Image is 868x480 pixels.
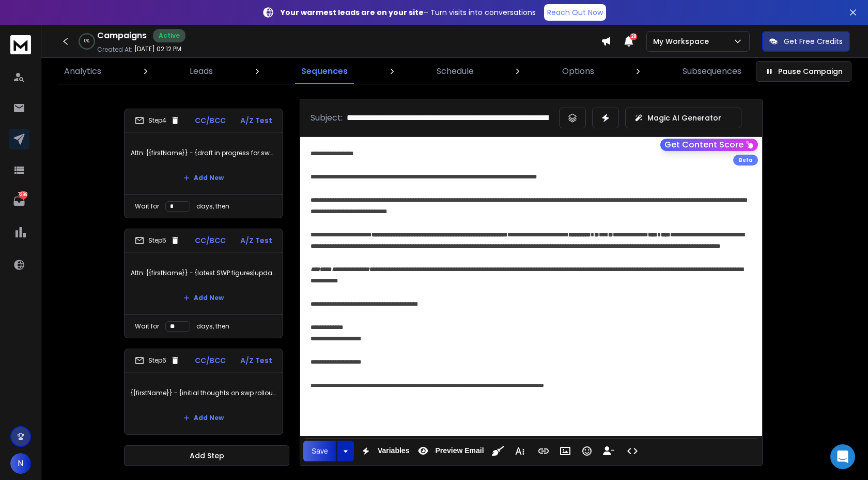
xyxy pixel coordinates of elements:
a: Subsequences [676,59,748,84]
p: Sequences [301,65,348,78]
button: Insert Unsubscribe Link [599,441,618,461]
a: Options [556,59,600,84]
p: days, then [196,322,229,331]
div: Step 6 [135,356,180,365]
button: Add Step [124,445,289,466]
a: 7298 [9,191,29,212]
button: Emoticons [577,441,597,461]
strong: Your warmest leads are on your site [281,7,424,18]
p: Schedule [437,65,474,78]
a: Sequences [295,59,354,84]
button: N [10,453,31,474]
p: Options [562,65,594,78]
p: 0 % [84,38,89,44]
p: A/Z Test [240,235,272,246]
li: Step5CC/BCCA/Z TestAttn: {{firstName}} - {latest SWP figures|update from SHRM 2025|quick check: s... [124,229,283,338]
div: Beta [733,155,758,166]
a: Reach Out Now [544,4,606,21]
button: Clean HTML [488,441,508,461]
p: Get Free Credits [784,36,843,47]
button: Variables [356,441,412,461]
div: Open Intercom Messenger [830,444,855,469]
p: Analytics [64,65,101,78]
p: Created At: [97,46,132,54]
div: Step 4 [135,116,180,125]
li: Step6CC/BCCA/Z Test{{firstName}} - {initial thoughts on swp rollout|review current formation mapp... [124,349,283,435]
p: Magic AI Generator [647,113,721,123]
button: Save [303,441,336,461]
p: {{firstName}} - {initial thoughts on swp rollout|review current formation mapping|internal take o... [131,379,276,408]
button: Insert Image (⌘P) [555,441,575,461]
a: Leads [183,59,219,84]
p: Attn: {{firstName}} - {latest SWP figures|update from SHRM 2025|quick check: skills gap|relevant ... [131,259,276,288]
button: Add New [175,408,232,428]
button: Preview Email [413,441,486,461]
button: Get Content Score [660,139,758,151]
button: Add New [175,168,232,188]
p: CC/BCC [195,115,226,126]
div: Active [153,29,185,42]
p: Reach Out Now [547,7,603,18]
img: logo [10,35,31,54]
li: Step4CC/BCCA/Z TestAttn: {{firstName}} - {draft in progress for swp|working notes on swp planning... [124,109,283,218]
span: 28 [630,33,637,40]
p: Subsequences [683,65,741,78]
h1: Campaigns [97,29,147,42]
p: – Turn visits into conversations [281,7,536,18]
div: Step 5 [135,236,180,245]
button: Code View [623,441,642,461]
p: A/Z Test [240,355,272,366]
p: CC/BCC [195,355,226,366]
p: Attn: {{firstName}} - {draft in progress for swp|working notes on swp planning|internal prep for ... [131,139,276,168]
p: days, then [196,202,229,211]
button: Insert Link (⌘K) [534,441,553,461]
p: Subject: [311,112,343,124]
p: [DATE] 02:12 PM [134,45,181,53]
button: Get Free Credits [762,31,850,52]
button: Pause Campaign [756,61,851,82]
button: Magic AI Generator [625,108,741,128]
p: Leads [190,65,213,78]
p: Wait for [135,202,159,211]
span: Preview Email [433,446,486,455]
button: More Text [510,441,530,461]
span: Variables [376,446,412,455]
p: Wait for [135,322,159,331]
p: My Workspace [653,36,713,47]
p: A/Z Test [240,115,272,126]
a: Analytics [58,59,107,84]
button: Add New [175,288,232,308]
p: CC/BCC [195,235,226,246]
p: 7298 [19,191,27,199]
a: Schedule [430,59,480,84]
